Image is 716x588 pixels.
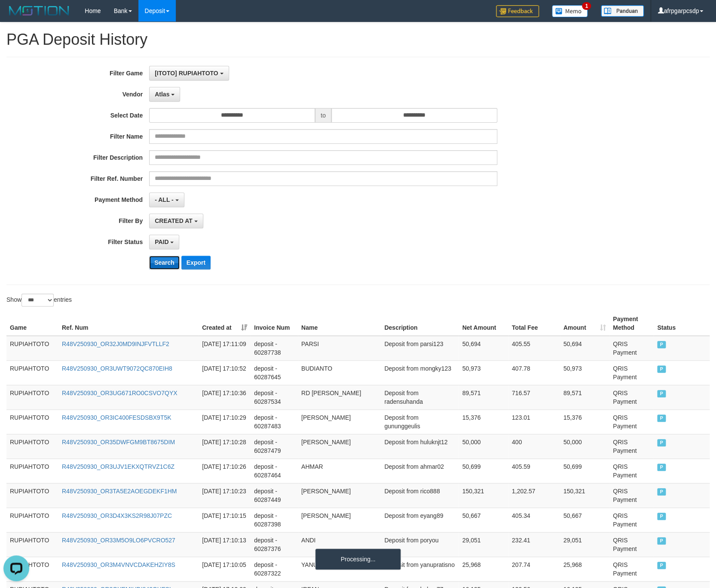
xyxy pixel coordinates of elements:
th: Created at: activate to sort column ascending [199,311,251,336]
td: 50,699 [459,458,508,483]
td: RUPIAHTOTO [6,532,58,557]
td: 15,376 [560,409,609,434]
span: PAID [657,537,666,545]
td: QRIS Payment [609,458,654,483]
img: Feedback.jpg [496,5,539,17]
td: 50,000 [459,434,508,458]
span: CREATED AT [155,217,193,224]
th: Game [6,311,58,336]
span: PAID [155,238,168,245]
a: R48V250930_OR3D4X3KS2R98J07PZC [62,512,172,519]
h1: PGA Deposit History [6,31,710,48]
td: 50,667 [560,508,609,532]
td: Deposit from mongky123 [381,360,459,385]
td: RD [PERSON_NAME] [298,385,381,409]
button: CREATED AT [149,214,203,228]
button: [ITOTO] RUPIAHTOTO [149,66,229,80]
label: Show entries [6,294,72,306]
td: deposit - 60287534 [251,385,298,409]
span: Atlas [155,91,169,98]
td: 29,051 [560,532,609,557]
td: QRIS Payment [609,409,654,434]
a: R48V250930_OR3M4VNVCDAKEHZIY8S [62,561,175,568]
td: 232.41 [508,532,560,557]
td: QRIS Payment [609,434,654,458]
td: QRIS Payment [609,336,654,361]
span: PAID [657,341,666,348]
td: 89,571 [459,385,508,409]
a: R48V250930_OR35DWFGM9BT8675DIM [62,439,175,446]
td: Deposit from yanupratisno [381,557,459,581]
a: R48V250930_OR3IC400FESDSBX9T5K [62,414,171,421]
td: RUPIAHTOTO [6,483,58,508]
th: Amount: activate to sort column ascending [560,311,609,336]
td: 1,202.57 [508,483,560,508]
td: ANDI [298,532,381,557]
button: Atlas [149,87,180,102]
td: deposit - 60287738 [251,336,298,361]
td: deposit - 60287322 [251,557,298,581]
span: [ITOTO] RUPIAHTOTO [155,70,218,77]
td: RUPIAHTOTO [6,409,58,434]
td: [DATE] 17:11:09 [199,336,251,361]
td: QRIS Payment [609,385,654,409]
td: [DATE] 17:10:15 [199,508,251,532]
div: Processing... [315,548,401,570]
img: Button%20Memo.svg [552,5,588,17]
td: 50,000 [560,434,609,458]
span: PAID [657,488,666,495]
td: 716.57 [508,385,560,409]
td: deposit - 60287645 [251,360,298,385]
td: [PERSON_NAME] [298,434,381,458]
button: Open LiveChat chat widget [3,3,29,29]
td: QRIS Payment [609,557,654,581]
td: Deposit from rico888 [381,483,459,508]
td: RUPIAHTOTO [6,360,58,385]
th: Description [381,311,459,336]
td: 15,376 [459,409,508,434]
th: Status [654,311,710,336]
td: Deposit from gununggeulis [381,409,459,434]
span: PAID [657,562,666,569]
td: QRIS Payment [609,508,654,532]
td: 150,321 [560,483,609,508]
td: RUPIAHTOTO [6,508,58,532]
td: 29,051 [459,532,508,557]
td: [DATE] 17:10:28 [199,434,251,458]
th: Name [298,311,381,336]
span: - ALL - [155,196,174,203]
td: 400 [508,434,560,458]
td: QRIS Payment [609,532,654,557]
td: 25,968 [459,557,508,581]
td: [PERSON_NAME] [298,409,381,434]
button: Search [149,256,180,269]
td: BUDIANTO [298,360,381,385]
td: Deposit from radensuhanda [381,385,459,409]
td: Deposit from eyang89 [381,508,459,532]
td: RUPIAHTOTO [6,434,58,458]
td: deposit - 60287449 [251,483,298,508]
td: [DATE] 17:10:23 [199,483,251,508]
a: R48V250930_OR32J0MD9INJFVTLLF2 [62,340,169,347]
td: [DATE] 17:10:52 [199,360,251,385]
button: Export [181,256,211,269]
a: R48V250930_OR3UWT9072QC870EIH8 [62,365,172,372]
td: [PERSON_NAME] [298,483,381,508]
td: 50,694 [560,336,609,361]
td: RUPIAHTOTO [6,458,58,483]
span: PAID [657,365,666,373]
td: PARSI [298,336,381,361]
td: 50,699 [560,458,609,483]
td: RUPIAHTOTO [6,385,58,409]
td: 405.59 [508,458,560,483]
th: Ref. Num [58,311,199,336]
td: [PERSON_NAME] [298,508,381,532]
td: 89,571 [560,385,609,409]
th: Total Fee [508,311,560,336]
td: Deposit from parsi123 [381,336,459,361]
a: R48V250930_OR3UJV1EKXQTRVZ1C6Z [62,463,174,470]
td: 50,667 [459,508,508,532]
th: Payment Method [609,311,654,336]
span: PAID [657,513,666,520]
span: PAID [657,439,666,446]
